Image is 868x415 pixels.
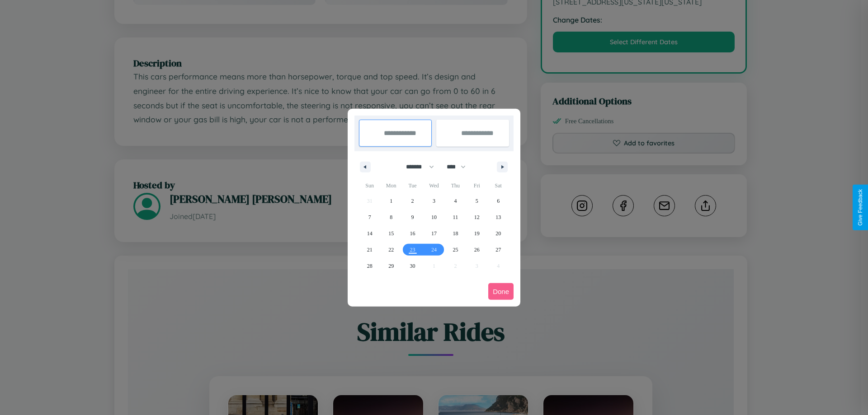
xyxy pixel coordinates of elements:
[445,193,466,209] button: 4
[402,178,423,193] span: Tue
[359,209,380,225] button: 7
[423,178,444,193] span: Wed
[453,242,458,258] span: 25
[431,225,437,242] span: 17
[466,242,487,258] button: 26
[495,225,501,242] span: 20
[423,209,444,225] button: 10
[402,258,423,274] button: 30
[476,193,478,209] span: 5
[466,225,487,242] button: 19
[410,258,415,274] span: 30
[423,225,444,242] button: 17
[488,193,509,209] button: 6
[402,225,423,242] button: 16
[423,193,444,209] button: 3
[488,225,509,242] button: 20
[488,283,514,300] button: Done
[388,258,394,274] span: 29
[474,225,480,242] span: 19
[380,242,401,258] button: 22
[402,193,423,209] button: 2
[367,242,373,258] span: 21
[402,242,423,258] button: 23
[474,242,480,258] span: 26
[411,209,414,225] span: 9
[359,258,380,274] button: 28
[380,193,401,209] button: 1
[488,209,509,225] button: 13
[380,178,401,193] span: Mon
[857,189,863,226] div: Give Feedback
[359,225,380,242] button: 14
[380,209,401,225] button: 8
[445,242,466,258] button: 25
[380,225,401,242] button: 15
[388,242,394,258] span: 22
[445,209,466,225] button: 11
[497,193,500,209] span: 6
[359,178,380,193] span: Sun
[410,225,415,242] span: 16
[431,242,437,258] span: 24
[380,258,401,274] button: 29
[474,209,480,225] span: 12
[390,193,392,209] span: 1
[402,209,423,225] button: 9
[367,225,373,242] span: 14
[466,193,487,209] button: 5
[488,178,509,193] span: Sat
[445,225,466,242] button: 18
[431,209,437,225] span: 10
[453,225,458,242] span: 18
[368,209,371,225] span: 7
[453,209,458,225] span: 11
[495,209,501,225] span: 13
[495,242,501,258] span: 27
[359,242,380,258] button: 21
[410,242,415,258] span: 23
[454,193,457,209] span: 4
[445,178,466,193] span: Thu
[388,225,394,242] span: 15
[466,178,487,193] span: Fri
[411,193,414,209] span: 2
[423,242,444,258] button: 24
[433,193,435,209] span: 3
[466,209,487,225] button: 12
[367,258,373,274] span: 28
[390,209,392,225] span: 8
[488,242,509,258] button: 27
